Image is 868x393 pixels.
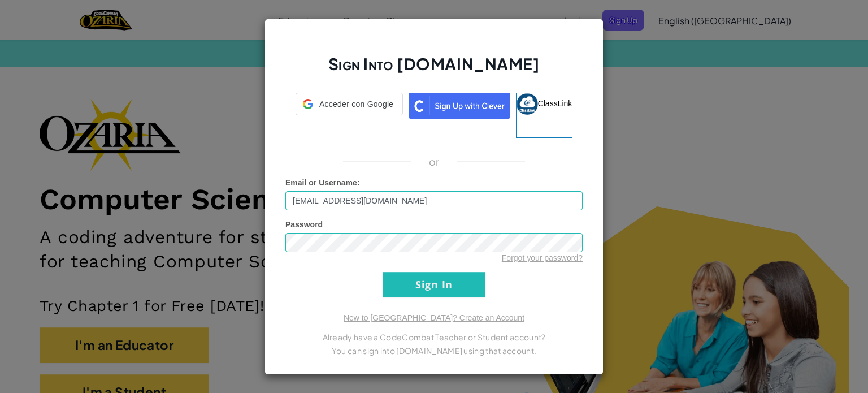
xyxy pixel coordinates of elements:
img: clever_sso_button@2x.png [409,93,510,119]
a: Acceder con Google [296,93,403,138]
img: classlink-logo-small.png [517,93,538,115]
div: Acceder con Google [296,93,403,115]
span: Password [285,220,323,229]
iframe: Botón de Acceder con Google [290,114,409,139]
a: New to [GEOGRAPHIC_DATA]? Create an Account [344,313,524,322]
input: Sign In [383,272,485,297]
a: Forgot your password? [502,253,583,262]
label: : [285,177,360,188]
span: Email or Username [285,178,357,187]
p: or [429,155,440,169]
p: Already have a CodeCombat Teacher or Student account? [285,330,583,344]
span: ClassLink [538,98,572,107]
h2: Sign Into [DOMAIN_NAME] [285,53,583,86]
p: You can sign into [DOMAIN_NAME] using that account. [285,344,583,357]
span: Acceder con Google [318,98,396,110]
